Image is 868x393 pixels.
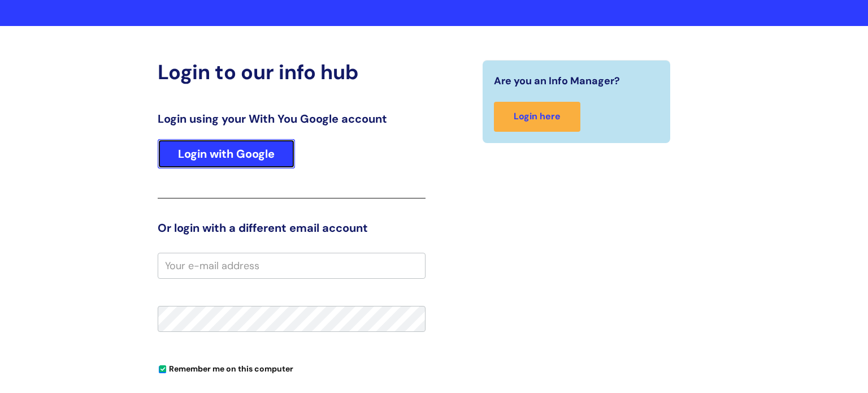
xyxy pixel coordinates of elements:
[158,139,295,169] a: Login with Google
[158,361,293,374] label: Remember me on this computer
[494,72,620,90] span: Are you an Info Manager?
[494,102,580,132] a: Login here
[159,366,166,373] input: Remember me on this computer
[158,359,426,377] div: You can uncheck this option if you're logging in from a shared device
[158,221,426,235] h3: Or login with a different email account
[158,60,426,84] h2: Login to our info hub
[158,112,426,126] h3: Login using your With You Google account
[158,253,426,279] input: Your e-mail address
